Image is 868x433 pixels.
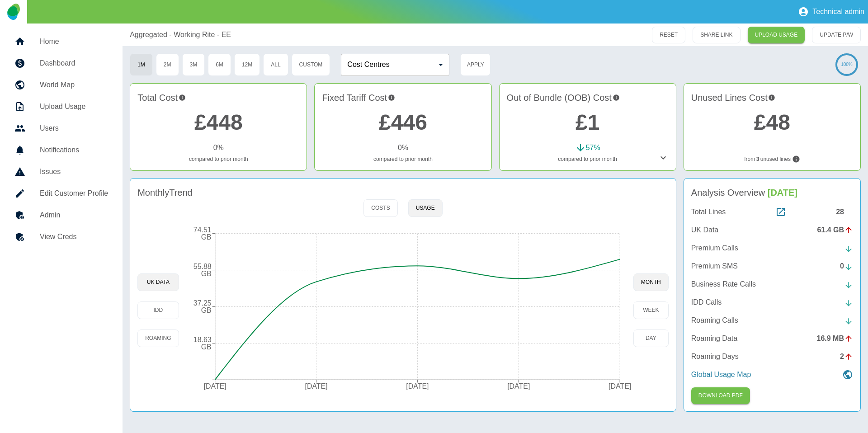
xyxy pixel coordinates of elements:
h5: Upload Usage [40,101,108,112]
button: 3M [182,53,205,76]
a: IDD Calls [691,297,853,308]
a: Upload Usage [7,96,115,118]
div: 16.9 MB [817,333,853,344]
h5: Admin [40,210,108,221]
h5: Dashboard [40,58,108,69]
tspan: GB [201,233,211,241]
p: Roaming Data [691,333,737,344]
h5: World Map [40,80,108,90]
button: All [263,53,288,76]
button: Costs [363,199,397,217]
button: week [633,301,669,319]
a: Premium Calls [691,243,853,254]
div: 0 [840,261,853,272]
p: UK Data [691,225,718,235]
button: IDD [137,301,179,319]
tspan: 37.25 [193,299,211,307]
a: Home [7,31,115,52]
h5: Notifications [40,145,108,155]
p: Business Rate Calls [691,279,756,290]
div: 2 [840,351,853,362]
a: Total Lines28 [691,207,853,217]
h4: Total Cost [137,91,299,104]
button: Apply [460,53,491,76]
button: SHARE LINK [693,27,740,43]
a: World Map [7,74,115,96]
button: Roaming [137,329,179,347]
p: Roaming Days [691,351,739,362]
p: compared to prior month [322,155,484,163]
h4: Unused Lines Cost [691,91,853,104]
tspan: GB [201,343,211,351]
tspan: 74.51 [193,226,211,234]
tspan: [DATE] [507,382,530,390]
h5: Edit Customer Profile [40,188,108,199]
p: 0 % [213,142,224,153]
span: [DATE] [768,188,797,198]
button: 1M [130,53,153,76]
p: 57 % [586,142,600,153]
button: month [633,273,669,291]
a: Edit Customer Profile [7,183,115,204]
p: IDD Calls [691,297,722,308]
a: Users [7,118,115,139]
button: Technical admin [794,3,868,21]
tspan: GB [201,270,211,278]
tspan: 18.63 [193,336,211,344]
p: 0 % [398,142,408,153]
p: Global Usage Map [691,369,751,380]
p: Premium Calls [691,243,738,254]
a: £1 [576,110,599,134]
a: Issues [7,161,115,183]
p: Technical admin [812,8,864,16]
a: Business Rate Calls [691,279,853,290]
svg: This is your recurring contracted cost [388,91,395,104]
p: Premium SMS [691,261,738,272]
button: day [633,329,669,347]
text: 100% [841,62,853,67]
a: UPLOAD USAGE [748,27,805,43]
tspan: [DATE] [406,382,429,390]
p: from unused lines [691,155,853,163]
a: View Creds [7,226,115,248]
svg: This is the total charges incurred over 1 months [179,91,186,104]
a: Roaming Days2 [691,351,853,362]
button: Custom [292,53,330,76]
button: RESET [652,27,685,43]
button: 12M [234,53,260,76]
a: Dashboard [7,52,115,74]
h5: View Creds [40,231,108,242]
h5: Home [40,36,108,47]
svg: Costs outside of your fixed tariff [613,91,620,104]
tspan: 55.88 [193,263,211,270]
a: UK Data61.4 GB [691,225,853,235]
tspan: [DATE] [305,382,327,390]
img: Logo [7,4,19,20]
div: 61.4 GB [817,225,853,235]
h5: Users [40,123,108,134]
button: Usage [408,199,443,217]
a: Premium SMS0 [691,261,853,272]
a: £48 [754,110,790,134]
p: Roaming Calls [691,315,738,326]
a: £446 [379,110,427,134]
tspan: [DATE] [203,382,226,390]
tspan: GB [201,306,211,314]
h5: Issues [40,166,108,177]
button: UPDATE P/W [812,27,861,43]
p: compared to prior month [137,155,299,163]
a: Notifications [7,139,115,161]
h4: Fixed Tariff Cost [322,91,484,104]
a: Aggregated - Working Rite - EE [130,29,231,40]
a: Roaming Calls [691,315,853,326]
h4: Analysis Overview [691,186,853,199]
svg: Lines not used during your chosen timeframe. If multiple months selected only lines never used co... [792,155,800,163]
button: 2M [156,53,179,76]
h4: Monthly Trend [137,186,193,199]
a: Global Usage Map [691,369,853,380]
svg: Potential saving if surplus lines removed at contract renewal [768,91,775,104]
p: Total Lines [691,207,726,217]
h4: Out of Bundle (OOB) Cost [507,91,669,104]
button: Click here to download the most recent invoice. If the current month’s invoice is unavailable, th... [691,387,750,404]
